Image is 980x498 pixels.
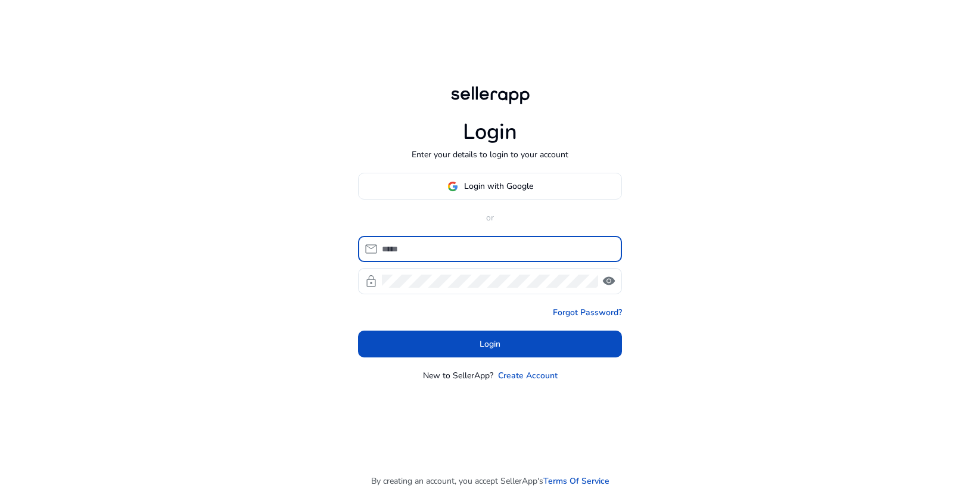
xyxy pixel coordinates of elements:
[543,475,609,487] a: Terms Of Service
[447,181,458,192] img: google-logo.svg
[464,180,533,192] span: Login with Google
[498,369,558,382] a: Create Account
[364,274,378,288] span: lock
[602,274,616,288] span: visibility
[553,306,622,319] a: Forgot Password?
[364,242,378,256] span: mail
[463,119,517,145] h1: Login
[358,173,622,200] button: Login with Google
[412,148,568,161] p: Enter your details to login to your account
[480,338,500,350] span: Login
[358,331,622,357] button: Login
[423,369,493,382] p: New to SellerApp?
[358,211,622,224] p: or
